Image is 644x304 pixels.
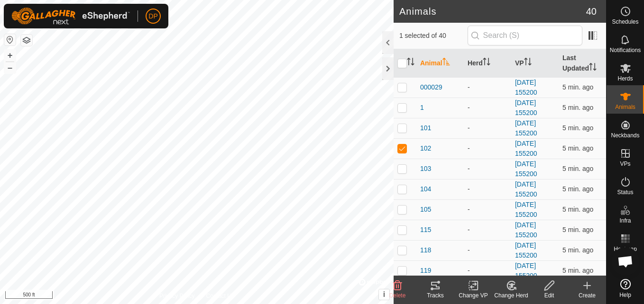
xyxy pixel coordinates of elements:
span: Sep 13, 2025, 8:08 AM [562,267,593,274]
p-sorticon: Activate to sort [483,59,490,67]
a: [DATE] 155200 [515,160,537,178]
span: 119 [420,266,431,276]
span: Sep 13, 2025, 8:08 AM [562,124,593,132]
span: Sep 13, 2025, 8:08 AM [562,185,593,193]
span: Status [617,189,633,195]
a: Contact Us [206,292,234,300]
p-sorticon: Activate to sort [442,59,450,67]
span: i [383,290,385,298]
span: 101 [420,123,431,133]
span: Sep 13, 2025, 8:08 AM [562,144,593,152]
a: [DATE] 155200 [515,180,537,198]
div: Open chat [611,247,640,276]
span: Schedules [612,19,638,25]
span: VPs [620,161,630,167]
div: - [468,184,507,194]
div: Change Herd [492,291,530,300]
a: [DATE] 155200 [515,241,537,259]
div: - [468,225,507,235]
button: Reset Map [4,34,16,45]
div: - [468,82,507,92]
button: i [379,289,389,300]
a: [DATE] 155200 [515,119,537,137]
p-sorticon: Activate to sort [524,59,532,67]
p-sorticon: Activate to sort [407,59,414,67]
span: Animals [615,104,635,110]
span: 105 [420,205,431,215]
button: – [4,62,16,73]
span: 102 [420,143,431,153]
div: - [468,123,507,133]
span: Help [619,292,631,298]
th: Animal [416,49,464,78]
a: [DATE] 155200 [515,79,537,96]
span: 000029 [420,82,442,92]
div: Edit [530,291,568,300]
span: 103 [420,164,431,174]
span: Delete [389,292,406,299]
span: Sep 13, 2025, 8:08 AM [562,83,593,91]
a: Help [607,275,644,302]
a: [DATE] 155200 [515,140,537,157]
span: 40 [586,4,597,18]
div: - [468,245,507,255]
a: [DATE] 155200 [515,201,537,218]
div: - [468,164,507,174]
div: - [468,143,507,153]
span: Neckbands [611,133,639,138]
span: Heatmap [614,246,637,252]
a: Privacy Policy [159,292,195,300]
span: 118 [420,245,431,255]
span: 1 selected of 40 [399,31,468,41]
span: Sep 13, 2025, 8:08 AM [562,246,593,254]
div: Change VP [454,291,492,300]
th: Herd [464,49,511,78]
a: [DATE] 155200 [515,221,537,239]
a: [DATE] 155200 [515,99,537,116]
div: - [468,103,507,113]
span: 104 [420,184,431,194]
button: + [4,50,16,61]
span: Notifications [610,47,641,53]
div: Create [568,291,606,300]
span: Sep 13, 2025, 8:08 AM [562,104,593,111]
div: - [468,205,507,215]
div: Tracks [416,291,454,300]
div: - [468,266,507,276]
p-sorticon: Activate to sort [589,64,597,72]
th: VP [511,49,559,78]
a: [DATE] 155200 [515,262,537,279]
span: Herds [617,76,633,81]
span: DP [148,11,157,21]
span: Infra [619,218,631,224]
h2: Animals [399,6,586,17]
img: Gallagher Logo [11,8,130,25]
span: Sep 13, 2025, 8:08 AM [562,206,593,213]
input: Search (S) [468,26,582,45]
button: Map Layers [21,35,32,46]
span: Sep 13, 2025, 8:08 AM [562,165,593,172]
span: Sep 13, 2025, 8:08 AM [562,226,593,233]
th: Last Updated [559,49,606,78]
span: 1 [420,103,424,113]
span: 115 [420,225,431,235]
